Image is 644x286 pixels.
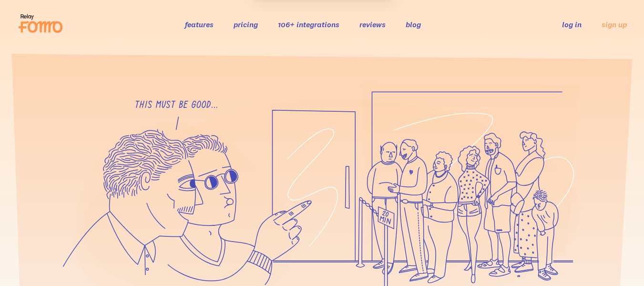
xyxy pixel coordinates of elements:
a: features [185,20,214,29]
a: pricing [234,20,258,29]
a: blog [406,20,421,29]
a: reviews [359,20,386,29]
a: sign up [602,20,627,30]
a: 106+ integrations [278,20,339,29]
a: log in [562,20,582,29]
